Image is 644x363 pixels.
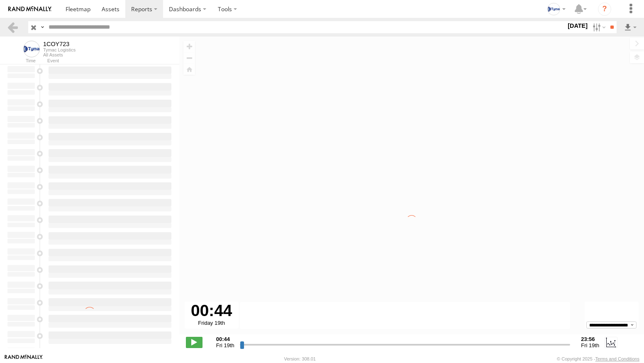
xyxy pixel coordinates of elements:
span: Fri 19th Sep 2025 [581,342,599,348]
div: Tymac Logistics [43,47,76,52]
a: Visit our Website [5,355,43,363]
div: Gray Wiltshire [544,3,568,15]
strong: 23:56 [581,336,599,342]
label: Search Filter Options [589,21,607,33]
div: All Assets [43,52,76,57]
label: Export results as... [623,21,637,33]
strong: 00:44 [216,336,234,342]
img: rand-logo.svg [8,6,51,12]
label: [DATE] [566,21,589,30]
label: Search Query [39,21,46,33]
a: Back to previous Page [7,21,19,33]
span: Fri 19th Sep 2025 [216,342,234,348]
label: Play/Stop [186,337,202,348]
i: ? [598,2,611,16]
div: Event [47,59,179,63]
a: Terms and Conditions [595,356,639,361]
div: Version: 308.01 [284,356,316,361]
div: 1COY723 - View Asset History [43,41,76,47]
div: Time [7,59,36,63]
div: © Copyright 2025 - [557,356,639,361]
